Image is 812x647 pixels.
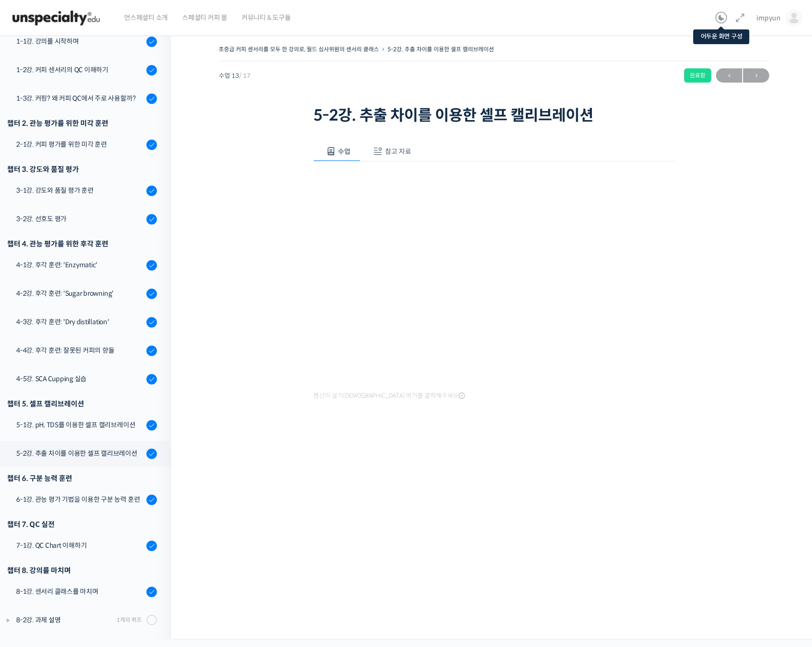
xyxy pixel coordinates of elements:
[147,315,158,323] span: 설정
[7,237,157,250] div: 챕터 4. 관능 평가를 위한 후각 훈련
[16,93,144,103] div: 1-3강. 커핑? 왜 커피 QC에서 주로 사용할까?
[743,68,769,83] a: 다음→
[756,14,781,22] span: impyun
[716,69,742,82] span: ←
[16,288,144,299] div: 4-2강. 후각 훈련: 'Sugar browning'
[16,345,144,356] div: 4-4강. 후각 훈련: 잘못된 커피의 향들
[7,397,157,410] div: 챕터 5. 셀프 캘리브레이션
[7,117,157,130] div: 챕터 2. 관능 평가를 위한 미각 훈련
[16,448,144,459] div: 5-2강. 추출 차이를 이용한 셀프 캘리브레이션
[7,163,157,176] div: 챕터 3. 강도와 품질 평가
[219,46,379,53] a: 초중급 커피 센서리를 모두 한 강의로, 월드 심사위원의 센서리 클래스
[385,147,411,156] span: 참고 자료
[7,518,157,531] div: 챕터 7. QC 실전
[16,214,144,224] div: 3-2강. 선호도 평가
[387,46,494,53] a: 5-2강. 추출 차이를 이용한 셀프 캘리브레이션
[3,301,63,325] a: 홈
[30,315,36,323] span: 홈
[313,106,675,124] h1: 5-2강. 추출 차이를 이용한 셀프 캘리브레이션
[16,139,144,150] div: 2-1강. 커피 평가를 위한 미각 훈련
[16,65,144,75] div: 1-2강. 커피 센서리의 QC 이해하기
[16,586,144,597] div: 8-1강. 센서리 클래스를 마치며
[16,374,144,384] div: 4-5강. SCA Cupping 실습
[16,494,144,505] div: 6-1강. 관능 평가 기법을 이용한 구분 능력 훈련
[16,185,144,196] div: 3-1강. 강도와 품질 평가 훈련
[16,540,144,551] div: 7-1강. QC Chart 이해하기
[16,36,144,47] div: 1-1강. 강의를 시작하며
[219,73,251,79] span: 수업 13
[16,317,144,327] div: 4-3강. 후각 훈련: 'Dry distillation'
[7,564,157,577] div: 챕터 8. 강의를 마치며
[16,260,144,270] div: 4-1강. 후각 훈련: 'Enzymatic'
[87,316,98,323] span: 대화
[116,615,142,624] div: 1개의 퀴즈
[16,615,114,625] div: 8-2강. 과제 설명
[7,472,157,485] div: 챕터 6. 구분 능력 훈련
[716,68,742,83] a: ←이전
[743,69,769,82] span: →
[338,147,350,156] span: 수업
[239,72,251,80] span: / 17
[16,420,144,430] div: 5-1강. pH, TDS를 이용한 셀프 캘리브레이션
[63,301,123,325] a: 대화
[684,68,711,83] div: 완료함
[313,392,465,400] span: 영상이 끊기[DEMOGRAPHIC_DATA] 여기를 클릭해주세요
[123,301,183,325] a: 설정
